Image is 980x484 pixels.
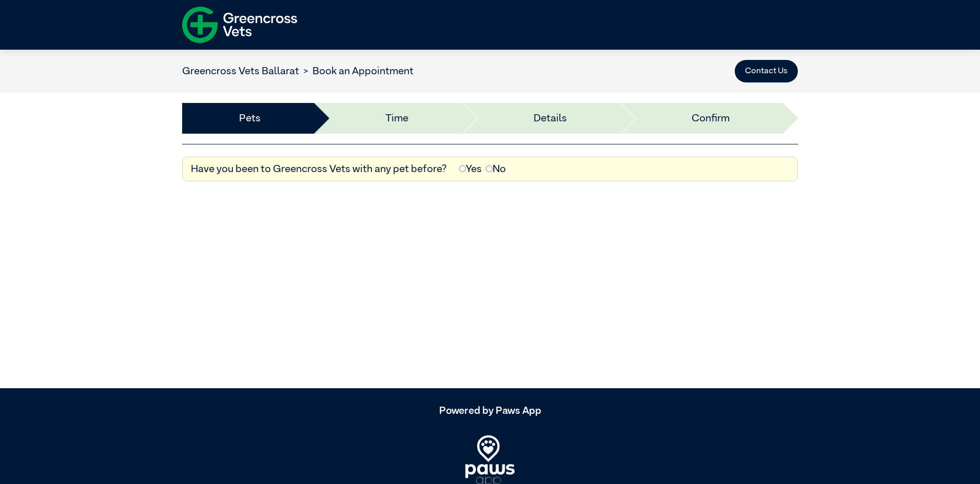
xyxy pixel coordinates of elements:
[299,64,414,79] li: Book an Appointment
[191,161,447,177] label: Have you been to Greencross Vets with any pet before?
[182,64,414,79] nav: breadcrumb
[735,60,798,82] button: Contact Us
[459,165,466,172] input: Yes
[486,161,506,177] label: No
[239,111,261,126] a: Pets
[182,3,297,47] img: f-logo
[182,405,798,417] h5: Powered by Paws App
[182,66,299,76] a: Greencross Vets Ballarat
[486,165,493,172] input: No
[459,161,482,177] label: Yes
